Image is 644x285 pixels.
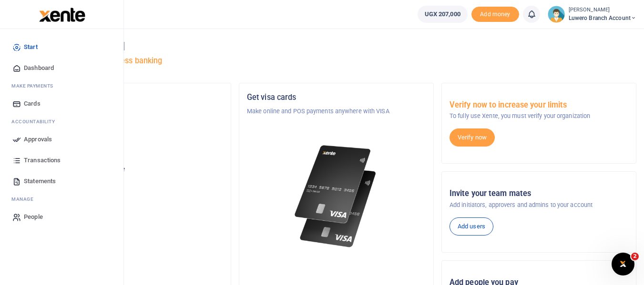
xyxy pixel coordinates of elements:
a: Start [8,37,116,58]
span: countability [19,118,55,125]
span: Approvals [24,135,52,144]
a: Approvals [8,129,116,150]
p: Luwero Branch Account [44,144,223,153]
li: M [8,79,116,93]
h5: Get visa cards [247,93,426,102]
p: To fully use Xente, you must verify your organization [450,111,628,121]
a: Transactions [8,150,116,171]
span: UGX 207,000 [425,10,460,19]
img: profile-user [548,6,565,23]
span: Add money [471,7,519,22]
iframe: Intercom live chat [612,253,634,275]
a: Add users [450,217,493,236]
a: Add money [471,10,519,17]
h4: Hello [PERSON_NAME] [36,41,636,51]
span: Start [24,42,38,52]
p: Make online and POS payments anywhere with VISA [247,107,426,116]
a: Dashboard [8,58,116,79]
a: Statements [8,171,116,192]
li: Toup your wallet [471,7,519,22]
span: 2 [631,253,639,260]
a: People [8,206,116,227]
span: ake Payments [16,82,53,89]
span: anage [16,196,34,203]
img: xente-_physical_cards.png [292,139,381,254]
h5: Account [44,129,223,139]
a: profile-user [PERSON_NAME] Luwero Branch Account [548,6,636,23]
li: Ac [8,114,116,129]
a: UGX 207,000 [418,6,468,23]
span: Luwero Branch Account [569,14,636,22]
a: Verify now [450,128,495,147]
li: Wallet ballance [414,6,471,23]
p: Add initiators, approvers and admins to your account [450,200,628,210]
a: logo-small logo-large logo-large [38,10,85,18]
h5: Welcome to better business banking [36,56,636,66]
small: [PERSON_NAME] [569,6,636,14]
h5: Verify now to increase your limits [450,100,628,110]
span: Cards [24,99,41,108]
p: Tugende Limited [44,107,223,116]
h5: Invite your team mates [450,189,628,198]
span: People [24,212,43,222]
li: M [8,192,116,206]
span: Transactions [24,156,61,165]
span: Dashboard [24,63,54,73]
span: Statements [24,177,56,186]
a: Cards [8,93,116,114]
img: logo-large [39,8,85,22]
h5: UGX 207,000 [44,177,223,186]
h5: Organization [44,93,223,102]
p: Your current account balance [44,165,223,174]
